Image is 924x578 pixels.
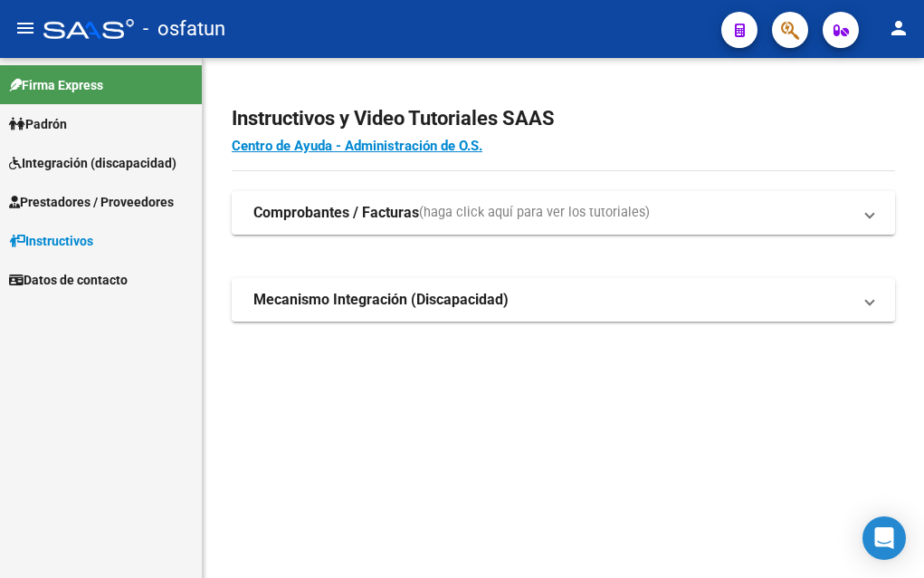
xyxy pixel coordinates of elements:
[232,278,895,322] mat-expansion-panel-header: Mecanismo Integración (Discapacidad)
[253,203,419,223] strong: Comprobantes / Facturas
[9,192,174,212] span: Prestadores / Proveedores
[9,231,93,251] span: Instructivos
[253,290,509,310] strong: Mecanismo Integración (Discapacidad)
[14,17,36,39] mat-icon: menu
[862,516,906,560] div: Open Intercom Messenger
[9,270,128,290] span: Datos de contacto
[9,75,103,95] span: Firma Express
[232,191,895,235] mat-expansion-panel-header: Comprobantes / Facturas(haga click aquí para ver los tutoriales)
[9,114,67,134] span: Padrón
[232,101,895,136] h2: Instructivos y Video Tutoriales SAAS
[232,138,482,154] a: Centro de Ayuda - Administración de O.S.
[419,203,650,223] span: (haga click aquí para ver los tutoriales)
[143,9,225,49] span: - osfatun
[888,17,910,39] mat-icon: person
[9,153,176,173] span: Integración (discapacidad)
